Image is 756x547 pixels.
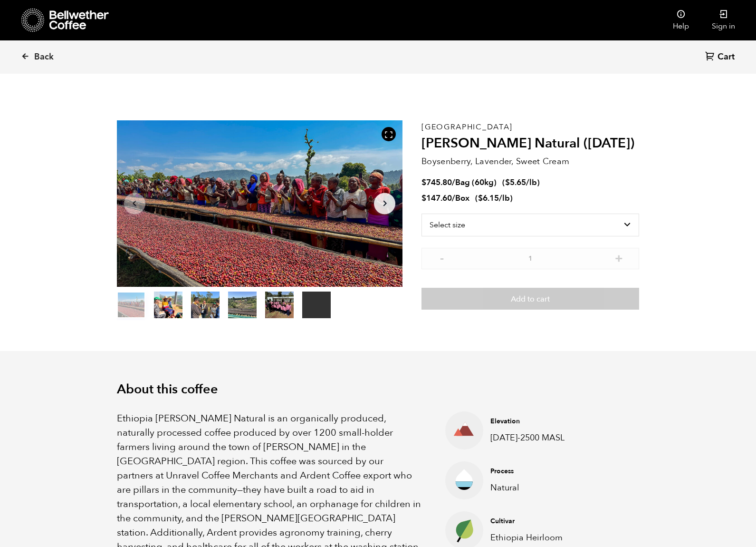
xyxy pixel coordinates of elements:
p: [DATE]-2500 MASL [490,431,596,444]
h2: [PERSON_NAME] Natural ([DATE]) [421,136,639,152]
button: - [436,253,448,262]
button: + [613,253,625,262]
h2: About this coffee [117,382,640,397]
p: Natural [490,481,596,494]
span: /lb [526,177,537,188]
span: Bag (60kg) [455,177,497,188]
p: Ethiopia Heirloom [490,531,596,544]
h4: Cultivar [490,517,596,526]
p: Boysenberry, Lavender, Sweet Cream [421,155,639,168]
span: $ [505,177,510,188]
span: Cart [718,51,735,63]
h4: Process [490,467,596,476]
span: $ [478,193,483,204]
span: ( ) [502,177,540,188]
video: Your browser does not support the video tag. [302,292,331,318]
bdi: 6.15 [478,193,499,204]
span: / [452,193,455,204]
bdi: 5.65 [505,177,526,188]
span: /lb [499,193,510,204]
span: Box [455,193,469,204]
a: Cart [705,51,737,64]
span: Back [34,51,54,63]
span: / [452,177,455,188]
bdi: 745.80 [421,177,452,188]
h4: Elevation [490,417,596,426]
bdi: 147.60 [421,193,452,204]
span: ( ) [475,193,513,204]
button: Add to cart [421,288,639,310]
span: $ [421,193,426,204]
span: $ [421,177,426,188]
